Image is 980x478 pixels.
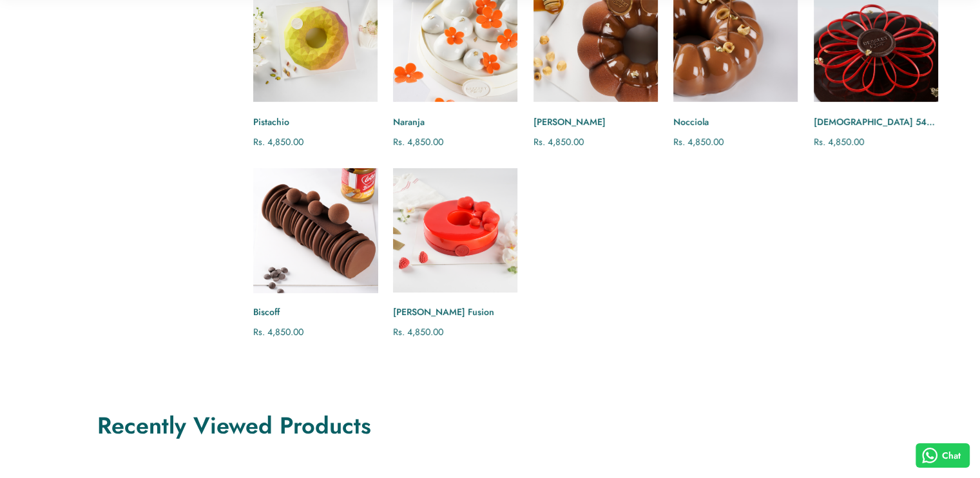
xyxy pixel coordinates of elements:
[533,135,584,148] span: Rs. 4,850.00
[253,168,378,292] a: Biscoff
[97,410,883,441] h2: Recently Viewed Products
[393,135,443,148] span: Rs. 4,850.00
[247,162,384,299] img: Biscoff
[393,168,517,292] a: Berry Fusion
[253,135,303,148] span: Rs. 4,850.00
[942,449,961,463] span: Chat
[393,325,443,338] span: Rs. 4,850.00
[253,115,378,129] a: Pistachio
[916,443,970,468] button: Chat
[673,135,724,148] span: Rs. 4,850.00
[253,305,378,319] a: Biscoff
[253,325,303,338] span: Rs. 4,850.00
[814,115,938,129] a: [DEMOGRAPHIC_DATA] 54% Crunchy
[393,305,517,319] a: [PERSON_NAME] Fusion
[814,135,864,148] span: Rs. 4,850.00
[533,115,658,129] a: [PERSON_NAME]
[673,115,798,129] a: Nocciola
[393,115,517,129] a: Naranja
